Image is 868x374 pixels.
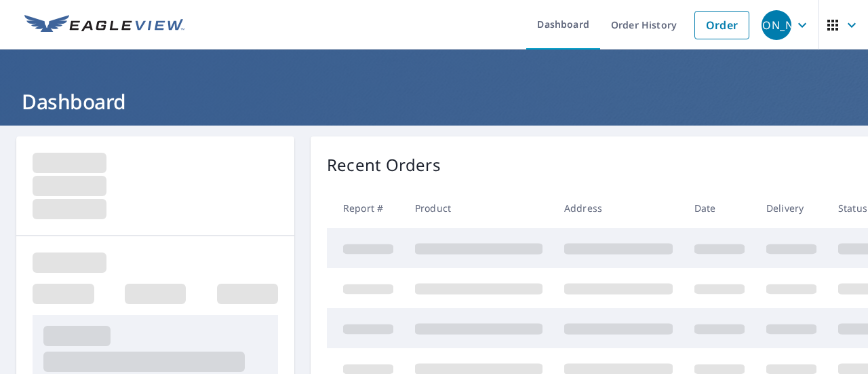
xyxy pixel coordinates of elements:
[684,188,755,228] th: Date
[755,188,827,228] th: Delivery
[694,11,749,39] a: Order
[762,10,791,40] div: [PERSON_NAME]
[404,188,553,228] th: Product
[553,188,684,228] th: Address
[24,15,184,35] img: EV Logo
[327,188,404,228] th: Report #
[327,153,441,177] p: Recent Orders
[16,88,852,115] h1: Dashboard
